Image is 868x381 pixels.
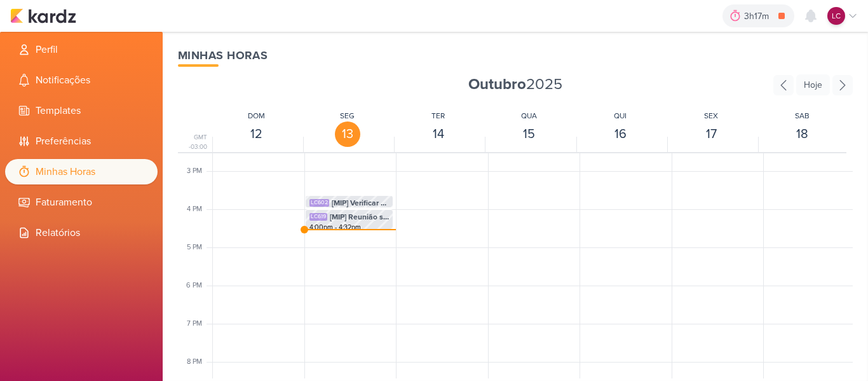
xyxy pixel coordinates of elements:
div: 4 PM [187,204,210,215]
div: Minhas Horas [178,47,853,64]
div: 6 PM [186,281,210,291]
div: Laís Costa [827,7,845,25]
div: QUA [521,110,537,121]
div: SAB [795,110,810,121]
p: LC [832,10,841,22]
li: Minhas Horas [5,159,158,184]
li: Perfil [5,37,158,62]
div: QUI [614,110,627,121]
div: 12 [244,121,269,147]
div: 13 [335,121,360,147]
div: 3 PM [187,166,210,177]
div: 16 [607,121,633,147]
span: 2025 [468,74,562,95]
div: LC619 [309,213,327,221]
li: Templates [5,98,158,123]
div: 5 PM [187,242,210,253]
li: Preferências [5,128,158,154]
div: 8 PM [187,357,210,368]
li: Faturamento [5,190,158,215]
div: LC602 [309,199,329,207]
div: SEX [704,110,718,121]
div: 3h17m [744,10,773,23]
div: DOM [248,110,265,121]
img: kardz.app [10,8,76,24]
span: [MIP] Reunião semanal [330,211,390,223]
div: 15 [517,121,542,147]
div: Hoje [796,74,830,95]
div: 14 [426,121,451,147]
div: 4:00pm - 4:32pm [309,223,390,233]
span: [MIP] Verificar cronograma de conteúdo [332,197,390,209]
div: 7 PM [187,319,210,329]
li: Notificações [5,67,158,93]
div: 17 [698,121,724,147]
div: 18 [789,121,815,147]
strong: Outubro [468,75,526,94]
div: SEG [340,110,355,121]
li: Relatórios [5,220,158,246]
div: TER [431,110,445,121]
div: GMT -03:00 [178,133,210,152]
